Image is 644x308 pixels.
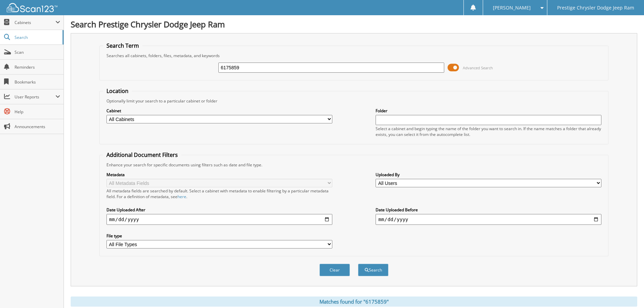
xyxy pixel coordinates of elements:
[106,108,332,114] label: Cabinet
[557,6,634,10] span: Prestige Chrysler Dodge Jeep Ram
[358,264,388,276] button: Search
[15,49,60,55] span: Scan
[71,19,637,30] h1: Search Prestige Chrysler Dodge Jeep Ram
[106,188,332,199] div: All metadata fields are searched by default. Select a cabinet with metadata to enable filtering b...
[15,94,55,100] span: User Reports
[106,207,332,213] label: Date Uploaded After
[7,3,57,12] img: scan123-logo-white.svg
[106,172,332,177] label: Metadata
[15,34,59,40] span: Search
[103,42,142,49] legend: Search Term
[103,53,605,58] div: Searches all cabinets, folders, files, metadata, and keywords
[15,64,60,70] span: Reminders
[71,297,637,307] div: Matches found for "6175859"
[493,6,531,10] span: [PERSON_NAME]
[319,264,350,276] button: Clear
[376,126,601,137] div: Select a cabinet and begin typing the name of the folder you want to search in. If the name match...
[106,214,332,225] input: start
[103,151,181,159] legend: Additional Document Filters
[103,162,605,168] div: Enhance your search for specific documents using filters such as date and file type.
[15,20,55,25] span: Cabinets
[376,214,601,225] input: end
[376,207,601,213] label: Date Uploaded Before
[103,98,605,104] div: Optionally limit your search to a particular cabinet or folder
[376,108,601,114] label: Folder
[15,79,60,85] span: Bookmarks
[103,87,132,95] legend: Location
[15,109,60,115] span: Help
[15,124,60,129] span: Announcements
[106,233,332,239] label: File type
[376,172,601,177] label: Uploaded By
[463,65,493,70] span: Advanced Search
[177,194,186,199] a: here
